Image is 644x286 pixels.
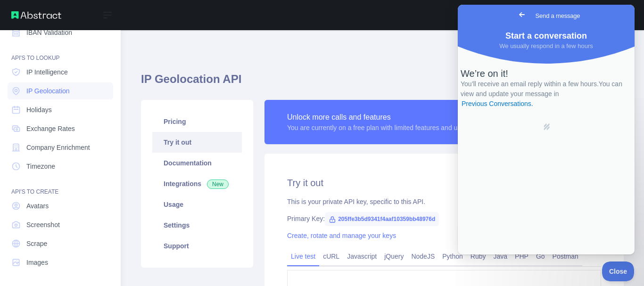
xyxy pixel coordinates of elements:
span: Avatars [26,201,49,211]
div: This is your private API key, specific to this API. [287,197,601,206]
span: New [207,180,229,189]
a: Images [8,254,113,271]
span: Exchange Rates [26,124,75,133]
h1: IP Geolocation API [141,72,624,94]
span: Timezone [26,162,55,171]
a: PHP [511,249,532,264]
span: Scrape [26,239,47,248]
span: 205ffe3b5d9341f4aaf10359bb48976d [325,212,439,226]
img: Abstract API [11,11,61,19]
a: Support [152,236,242,256]
span: Screenshot [26,220,60,229]
a: Integrations New [152,173,242,194]
div: Primary Key: [287,214,601,223]
div: You are currently on a free plan with limited features and usage [287,123,472,132]
a: Avatars [8,197,113,214]
a: Settings [152,215,242,236]
span: Holidays [26,105,52,114]
a: IP Intelligence [8,64,113,81]
a: Create, rotate and manage your keys [287,232,396,239]
div: Unlock more calls and features [287,112,472,123]
a: Pricing [152,111,242,132]
div: API'S TO LOOKUP [8,43,113,62]
a: NodeJS [407,249,438,264]
a: Ruby [467,249,490,264]
iframe: Help Scout Beacon - Live Chat, Contact Form, and Knowledge Base [458,5,635,254]
a: Try it out [152,132,242,153]
a: Java [490,249,512,264]
a: Exchange Rates [8,120,113,137]
a: Documentation [152,153,242,173]
a: IP Geolocation [8,82,113,99]
a: Javascript [343,249,380,264]
a: IBAN Validation [8,24,113,41]
a: Go [532,249,549,264]
a: Holidays [8,101,113,118]
a: cURL [319,249,343,264]
a: Company Enrichment [8,139,113,156]
a: Timezone [8,158,113,175]
span: IP Intelligence [26,67,68,77]
h2: Try it out [287,176,601,189]
a: Usage [152,194,242,215]
a: Python [438,249,467,264]
a: Screenshot [8,216,113,233]
iframe: Help Scout Beacon - Close [602,261,635,281]
a: Scrape [8,235,113,252]
span: IP Geolocation [26,86,70,96]
div: API'S TO CREATE [8,177,113,196]
a: Live test [287,249,319,264]
span: Company Enrichment [26,143,90,152]
span: IBAN Validation [26,28,72,37]
a: jQuery [380,249,407,264]
a: Postman [549,249,582,264]
span: Images [26,258,48,267]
